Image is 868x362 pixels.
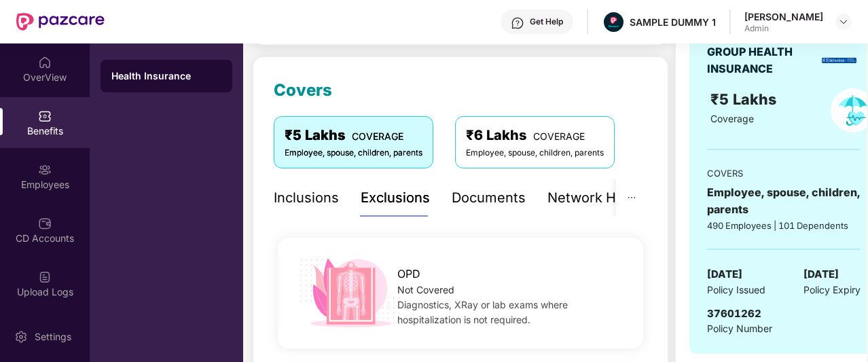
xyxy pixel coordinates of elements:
img: svg+xml;base64,PHN2ZyBpZD0iQ0RfQWNjb3VudHMiIGRhdGEtbmFtZT0iQ0QgQWNjb3VudHMiIHhtbG5zPSJodHRwOi8vd3... [38,217,52,230]
span: Diagnostics, XRay or lab exams where hospitalization is not required. [397,299,568,325]
span: Coverage [710,113,754,124]
span: [DATE] [803,266,839,283]
div: Employee, spouse, children, parents [285,147,422,160]
img: svg+xml;base64,PHN2ZyBpZD0iVXBsb2FkX0xvZ3MiIGRhdGEtbmFtZT0iVXBsb2FkIExvZ3MiIHhtbG5zPSJodHRwOi8vd3... [38,270,52,284]
div: Documents [452,187,526,209]
div: Get Help [530,16,563,27]
span: COVERAGE [352,130,403,142]
div: Employee, spouse, children, parents [707,184,861,218]
img: svg+xml;base64,PHN2ZyBpZD0iSG9tZSIgeG1sbnM9Imh0dHA6Ly93d3cudzMub3JnLzIwMDAvc3ZnIiB3aWR0aD0iMjAiIG... [38,56,52,69]
img: New Pazcare Logo [16,13,105,31]
div: 490 Employees | 101 Dependents [707,219,861,232]
div: Inclusions [274,187,339,209]
img: insurerLogo [822,58,856,63]
span: Policy Expiry [803,283,861,297]
img: Pazcare_Alternative_logo-01-01.png [604,12,623,32]
div: COVERS [707,166,861,180]
span: COVERAGE [533,130,585,142]
div: Settings [31,330,75,344]
span: Covers [274,80,332,100]
button: ellipsis [616,179,647,217]
span: Policy Issued [707,283,765,297]
div: Exclusions [361,187,430,209]
div: Health Insurance [111,69,221,83]
span: [DATE] [707,266,742,283]
img: svg+xml;base64,PHN2ZyBpZD0iU2V0dGluZy0yMHgyMCIgeG1sbnM9Imh0dHA6Ly93d3cudzMub3JnLzIwMDAvc3ZnIiB3aW... [14,330,28,344]
span: 37601262 [707,307,761,320]
div: [PERSON_NAME] [744,10,823,23]
span: OPD [397,266,420,283]
span: Policy Number [707,323,772,334]
div: Not Covered [397,283,626,297]
img: svg+xml;base64,PHN2ZyBpZD0iQmVuZWZpdHMiIHhtbG5zPSJodHRwOi8vd3d3LnczLm9yZy8yMDAwL3N2ZyIgd2lkdGg9Ij... [38,109,52,123]
span: ₹5 Lakhs [710,90,780,108]
div: SAMPLE DUMMY 1 [630,16,716,29]
div: Admin [744,23,823,34]
div: Employee, spouse, children, parents [466,147,604,160]
div: ₹6 Lakhs [466,125,604,146]
div: ₹5 Lakhs [285,125,422,146]
div: Network Hospitals [547,187,666,209]
img: svg+xml;base64,PHN2ZyBpZD0iSGVscC0zMngzMiIgeG1sbnM9Imh0dHA6Ly93d3cudzMub3JnLzIwMDAvc3ZnIiB3aWR0aD... [511,16,524,30]
img: icon [295,255,405,331]
div: GROUP HEALTH INSURANCE [707,43,817,77]
img: svg+xml;base64,PHN2ZyBpZD0iRW1wbG95ZWVzIiB4bWxucz0iaHR0cDovL3d3dy53My5vcmcvMjAwMC9zdmciIHdpZHRoPS... [38,163,52,177]
span: ellipsis [627,193,636,202]
img: svg+xml;base64,PHN2ZyBpZD0iRHJvcGRvd24tMzJ4MzIiIHhtbG5zPSJodHRwOi8vd3d3LnczLm9yZy8yMDAwL3N2ZyIgd2... [838,16,849,27]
